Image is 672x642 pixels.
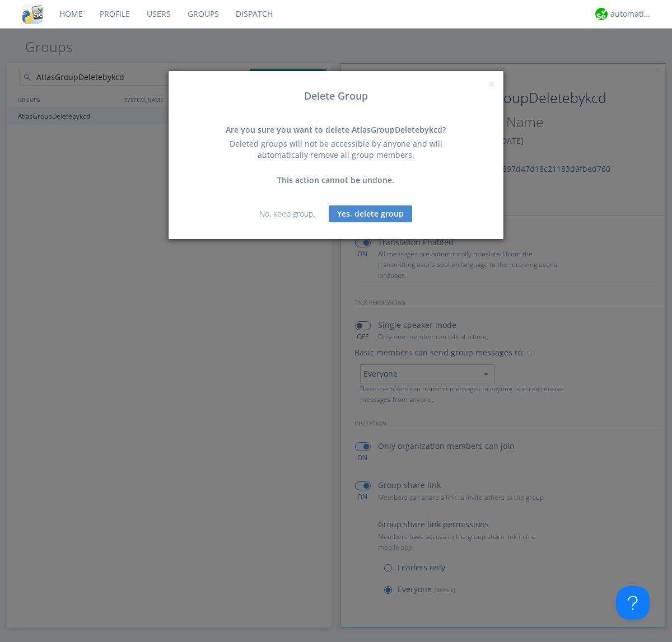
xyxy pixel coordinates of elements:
[216,175,456,186] div: This action cannot be undone.
[595,8,608,20] img: d2d01cd9b4174d08988066c6d424eccd
[177,91,495,102] h3: Delete Group
[216,138,456,161] div: Deleted groups will not be accessible by anyone and will automatically remove all group members.
[610,8,652,20] div: automation+atlas
[259,208,315,219] a: No, keep group.
[22,4,43,24] img: cddb5a64eb264b2086981ab96f4c1ba7
[329,205,412,222] button: Yes, delete group
[488,76,495,92] span: ×
[216,124,456,135] div: Are you sure you want to delete AtlasGroupDeletebykcd?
